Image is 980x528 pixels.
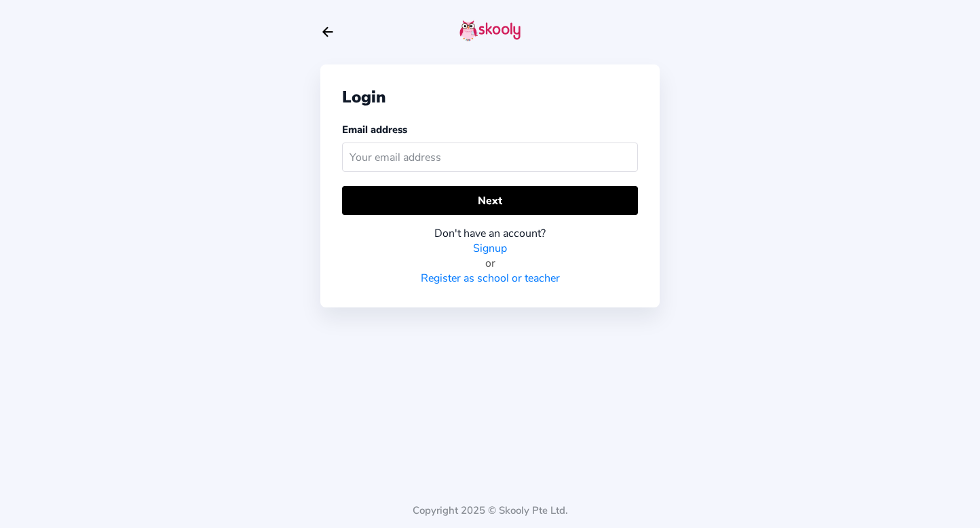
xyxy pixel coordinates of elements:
button: Next [342,186,638,215]
a: Register as school or teacher [421,271,560,286]
div: Don't have an account? [342,226,638,241]
button: arrow back outline [320,24,335,39]
div: Login [342,86,638,108]
div: or [342,256,638,271]
input: Your email address [342,143,638,172]
a: Signup [473,241,507,256]
img: skooly-logo.png [459,20,521,41]
label: Email address [342,123,407,136]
